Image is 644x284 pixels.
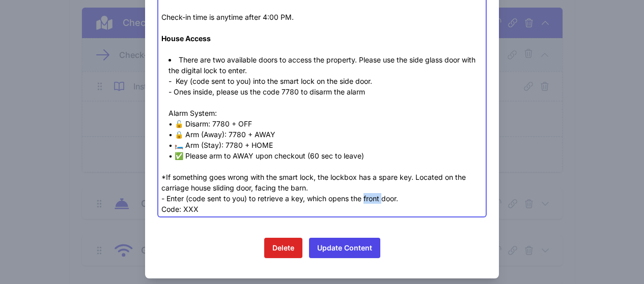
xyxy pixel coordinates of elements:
li: There are two available doors to access the property. Please use the side glass door with the dig... [169,54,483,161]
div: *If something goes wrong with the smart lock, the lockbox has a spare key. Located on the carriag... [161,161,483,214]
strong: House Access [161,34,211,43]
div: Check-in time is anytime after 4:00 PM. [161,1,483,54]
a: Delete [264,238,302,258]
button: Update Content [309,238,380,258]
